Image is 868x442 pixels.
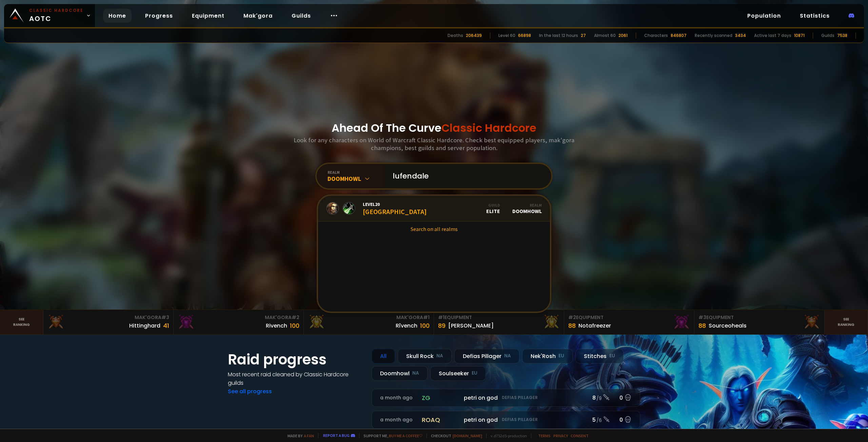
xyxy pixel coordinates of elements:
div: 89 [438,321,446,330]
div: 66898 [518,33,531,39]
a: Terms [538,433,551,438]
div: 206439 [466,33,482,39]
a: a month agozgpetri on godDefias Pillager8 /90 [372,389,640,407]
div: Mak'Gora [178,314,299,321]
h1: Ahead Of The Curve [332,120,536,136]
div: Recently scanned [695,33,732,39]
a: Search on all realms [318,222,550,236]
small: EU [472,370,477,377]
div: Equipment [568,314,690,321]
a: Mak'gora [238,9,278,23]
div: Notafreezer [578,321,611,330]
h4: Most recent raid cleaned by Classic Hardcore guilds [228,370,363,387]
input: Search a character... [389,164,543,188]
a: Level20[GEOGRAPHIC_DATA]GuildEliteRealmDoomhowl [318,196,550,222]
div: Soulseeker [430,366,486,381]
div: Doomhowl [512,203,542,214]
div: Rivench [266,321,287,330]
div: Mak'Gora [308,314,430,321]
div: Mak'Gora [47,314,169,321]
a: Privacy [553,433,568,438]
a: Mak'Gora#2Rivench100 [174,310,304,334]
span: AOTC [29,7,83,24]
span: Classic Hardcore [441,120,536,135]
span: Level 20 [363,201,427,207]
div: Characters [644,33,668,39]
a: Classic HardcoreAOTC [4,4,95,27]
a: #1Equipment89[PERSON_NAME] [434,310,564,334]
small: EU [609,353,615,359]
div: Elite [486,203,500,214]
div: realm [328,170,384,175]
div: Active last 7 days [754,33,791,39]
a: Progress [140,9,178,23]
div: Doomhowl [328,175,384,183]
div: Doomhowl [372,366,428,381]
a: a fan [304,433,314,438]
div: Realm [512,203,542,208]
span: # 1 [423,314,430,321]
span: # 3 [698,314,706,321]
div: 846807 [671,33,687,39]
a: Seeranking [825,310,868,334]
div: [GEOGRAPHIC_DATA] [363,201,427,216]
div: Almost 60 [594,33,616,39]
div: Sourceoheals [709,321,747,330]
span: Checkout [427,433,482,438]
div: Level 60 [498,33,515,39]
h1: Raid progress [228,349,363,370]
a: Statistics [794,9,835,23]
div: [PERSON_NAME] [448,321,494,330]
a: #2Equipment88Notafreezer [564,310,694,334]
div: 41 [163,321,169,330]
div: In the last 12 hours [539,33,578,39]
div: Guild [486,203,500,208]
div: 7538 [837,33,847,39]
small: Classic Hardcore [29,7,83,14]
div: 3434 [735,33,746,39]
div: Deaths [448,33,463,39]
span: # 2 [292,314,299,321]
a: Equipment [186,9,230,23]
a: Mak'Gora#3Hittinghard41 [43,310,174,334]
a: Population [742,9,786,23]
a: Report a bug [323,433,350,438]
div: Hittinghard [129,321,160,330]
small: NA [412,370,419,377]
a: Mak'Gora#1Rîvench100 [304,310,434,334]
div: Equipment [698,314,820,321]
span: Support me, [359,433,422,438]
a: [DOMAIN_NAME] [453,433,482,438]
span: # 3 [161,314,169,321]
span: Made by [283,433,314,438]
a: Guilds [286,9,316,23]
span: v. d752d5 - production [486,433,527,438]
div: Guilds [821,33,834,39]
span: # 1 [438,314,445,321]
div: 100 [290,321,299,330]
div: Defias Pillager [454,349,519,363]
a: Buy me a coffee [389,433,422,438]
div: Stitches [575,349,624,363]
div: All [372,349,395,363]
a: See all progress [228,387,272,395]
small: NA [504,353,511,359]
a: #3Equipment88Sourceoheals [694,310,825,334]
a: Home [103,9,132,23]
div: 88 [698,321,706,330]
div: 27 [581,33,586,39]
div: 100 [420,321,430,330]
div: Rîvench [396,321,417,330]
div: 10871 [794,33,805,39]
div: 88 [568,321,576,330]
span: # 2 [568,314,576,321]
div: Skull Rock [398,349,452,363]
small: EU [558,353,564,359]
div: 2061 [618,33,628,39]
h3: Look for any characters on World of Warcraft Classic Hardcore. Check best equipped players, mak'g... [291,136,577,152]
a: a month agoroaqpetri on godDefias Pillager5 /60 [372,411,640,429]
a: Consent [571,433,589,438]
div: Nek'Rosh [522,349,573,363]
div: Equipment [438,314,560,321]
small: NA [436,353,443,359]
